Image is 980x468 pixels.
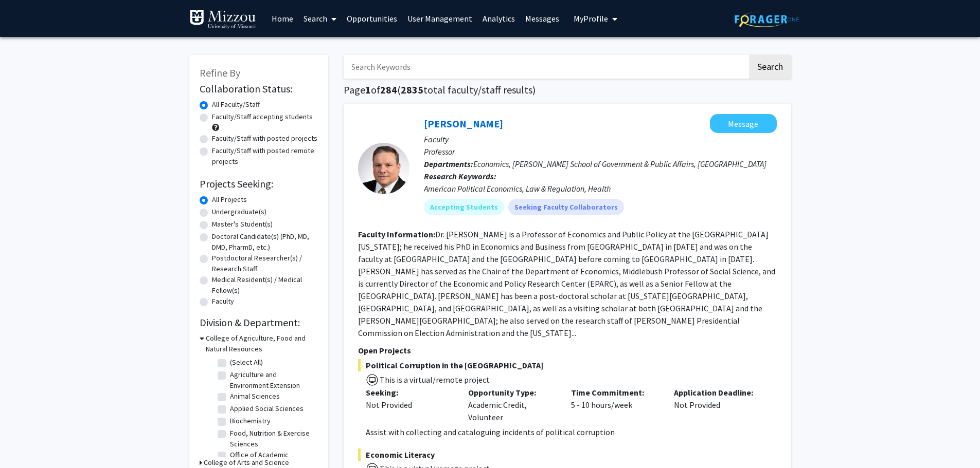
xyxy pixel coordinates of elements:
[344,55,747,79] input: Search Keywords
[424,145,777,158] p: Professor
[666,386,769,423] div: Not Provided
[200,178,318,190] h2: Projects Seeking:
[204,457,289,468] h3: College of Arts and Science
[200,83,318,95] h2: Collaboration Status:
[358,344,777,357] p: Open Projects
[230,391,280,402] label: Animal Sciences
[366,386,453,399] p: Seeking:
[365,83,371,96] span: 1
[212,253,318,274] label: Postdoctoral Researcher(s) / Research Staff
[266,1,298,36] a: Home
[424,159,473,169] b: Departments:
[402,1,477,36] a: User Management
[424,133,777,145] p: Faculty
[674,386,761,399] p: Application Deadline:
[212,194,247,205] label: All Projects
[212,111,313,122] label: Faculty/Staff accepting students
[749,55,791,79] button: Search
[424,199,504,215] mat-chip: Accepting Students
[230,428,315,450] label: Food, Nutrition & Exercise Sciences
[424,171,496,181] b: Research Keywords:
[563,386,666,423] div: 5 - 10 hours/week
[358,448,777,461] span: Economic Literacy
[230,369,315,391] label: Agriculture and Environment Extension
[358,229,435,239] b: Faculty Information:
[200,66,240,79] span: Refine By
[424,117,503,130] a: [PERSON_NAME]
[212,219,273,230] label: Master's Student(s)
[212,296,234,307] label: Faculty
[460,386,563,423] div: Academic Credit, Volunteer
[366,426,777,438] p: Assist with collecting and cataloguing incidents of political corruption
[206,333,318,354] h3: College of Agriculture, Food and Natural Resources
[358,229,775,338] fg-read-more: Dr. [PERSON_NAME] is a Professor of Economics and Public Policy at the [GEOGRAPHIC_DATA][US_STATE...
[298,1,342,36] a: Search
[379,375,490,385] span: This is a virtual/remote project
[212,231,318,253] label: Doctoral Candidate(s) (PhD, MD, DMD, PharmD, etc.)
[212,133,317,144] label: Faculty/Staff with posted projects
[212,145,318,167] label: Faculty/Staff with posted remote projects
[574,13,608,24] span: My Profile
[571,386,658,399] p: Time Commitment:
[401,83,423,96] span: 2835
[424,182,777,195] div: American Political Economics, Law & Regulation, Health
[366,399,453,411] div: Not Provided
[344,84,791,96] h1: Page of ( total faculty/staff results)
[230,416,271,426] label: Biochemistry
[212,274,318,296] label: Medical Resident(s) / Medical Fellow(s)
[200,316,318,329] h2: Division & Department:
[358,359,777,371] span: Political Corruption in the [GEOGRAPHIC_DATA]
[189,9,256,30] img: University of Missouri Logo
[735,11,799,27] img: ForagerOne Logo
[212,207,266,217] label: Undergraduate(s)
[230,357,263,368] label: (Select All)
[508,199,624,215] mat-chip: Seeking Faculty Collaborators
[212,99,260,110] label: All Faculty/Staff
[342,1,402,36] a: Opportunities
[473,159,767,169] span: Economics, [PERSON_NAME] School of Government & Public Affairs, [GEOGRAPHIC_DATA]
[468,386,556,399] p: Opportunity Type:
[230,403,304,414] label: Applied Social Sciences
[710,114,777,133] button: Message Jeff Milyo
[477,1,520,36] a: Analytics
[520,1,564,36] a: Messages
[380,83,397,96] span: 284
